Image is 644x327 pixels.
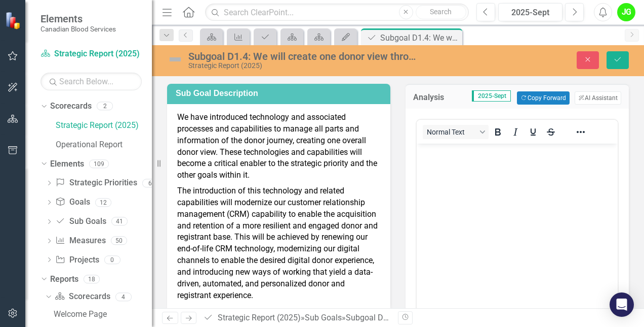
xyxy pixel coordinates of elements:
button: Underline [525,125,542,139]
div: 2 [97,102,113,111]
p: The introduction of this technology and related capabilities will modernize our customer relation... [177,183,380,301]
a: Goals [55,197,90,208]
input: Search ClearPoint... [205,4,469,21]
div: 109 [89,159,109,168]
button: Italic [507,125,524,139]
a: Sub Goals [55,216,106,227]
iframe: Rich Text Area [417,144,618,321]
button: JG [617,3,635,21]
small: Canadian Blood Services [41,25,116,33]
div: 41 [111,217,128,226]
a: Projects [55,254,99,266]
span: 2025-Sept [472,90,511,102]
a: Welcome Page [51,306,152,322]
div: » » [203,312,390,324]
a: Strategic Report (2025) [41,48,142,60]
div: Subgoal D1.4: We will create one donor view through the introduction of technology and related pr... [188,51,419,62]
input: Search Below... [41,73,142,90]
span: Search [430,8,452,16]
a: Sub Goals [305,313,342,322]
button: Copy Forward [517,91,569,105]
a: Elements [50,158,84,170]
div: 0 [104,255,120,264]
a: Scorecards [50,101,92,112]
div: 4 [115,292,132,301]
div: 6 [142,179,158,187]
button: AI Assistant [575,91,621,105]
div: Welcome Page [54,310,152,319]
div: 12 [95,198,111,207]
div: Subgoal D1.4: We will create one donor view through the introduction of technology and related pr... [380,31,460,44]
span: Elements [41,13,116,25]
h3: Analysis [413,93,449,102]
a: Strategic Report (2025) [218,313,301,322]
div: 18 [84,275,100,283]
div: 50 [111,237,127,245]
a: Reports [50,274,78,285]
button: Bold [489,125,506,139]
a: Measures [55,235,105,247]
button: Block Normal Text [423,125,489,139]
a: Strategic Report (2025) [56,120,152,132]
img: ClearPoint Strategy [5,11,23,29]
h3: Sub Goal Description [176,89,385,98]
button: Strikethrough [542,125,559,139]
div: 2025-Sept [502,7,559,19]
button: Reveal or hide additional toolbar items [572,125,589,139]
a: Scorecards [55,291,110,303]
p: We have introduced technology and associated processes and capabilities to manage all parts and i... [177,112,380,183]
div: Open Intercom Messenger [610,292,634,317]
img: Not Defined [167,51,183,68]
a: Operational Report [56,139,152,151]
a: Strategic Priorities [55,177,137,189]
button: Search [416,5,466,19]
button: 2025-Sept [498,3,562,21]
span: Normal Text [427,128,476,136]
div: Strategic Report (2025) [188,62,419,70]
